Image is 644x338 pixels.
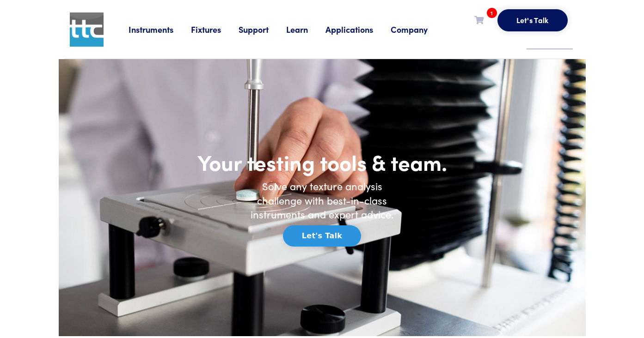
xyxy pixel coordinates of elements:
[325,24,391,35] a: Applications
[165,149,479,175] h1: Your testing tools & team.
[191,24,239,35] a: Fixtures
[70,12,104,47] img: ttc_logo_1x1_v1.0.png
[244,179,401,222] h6: Solve any texture analysis challenge with best-in-class instruments and expert advice.
[487,8,497,18] span: 1
[391,24,445,35] a: Company
[497,9,568,31] button: Let's Talk
[239,24,286,35] a: Support
[283,225,361,247] button: Let's Talk
[286,24,325,35] a: Learn
[474,14,484,25] a: 1
[129,24,191,35] a: Instruments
